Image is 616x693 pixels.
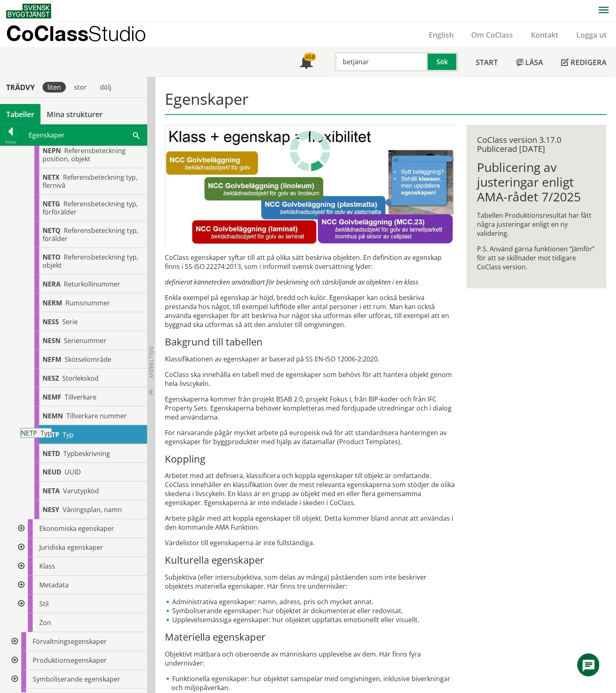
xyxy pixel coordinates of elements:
[43,173,137,190] span: Referensbeteckning typ, flernivå
[63,430,74,439] span: Typ
[165,370,455,388] p: CoClass ska innehålla en tabell med de egenskaper som behövs för att hantera objekt genom hela li...
[88,21,146,45] span: Studio
[43,146,61,155] span: NEPN
[428,52,458,72] button: Sök
[43,253,138,270] span: Referensbeteckning typ, objekt
[63,449,110,458] span: Typbeskrivning
[43,355,61,364] span: NEFM
[43,146,126,163] span: Referensbeteckning position, objekt
[64,336,106,345] span: Serienummer
[165,293,455,329] p: Enkla exempel på egenskap är höjd, bredd och kulör. Egenskaper kan också beskriva prestanda hos n...
[165,278,418,287] em: definierat kännetecken användbart för beskrivning och särskiljande av objekten i en klass
[467,48,507,77] a: Start
[43,82,66,93] div: liten
[304,53,316,61] div: 458
[33,637,107,646] span: Förvaltningsegenskaper
[477,160,596,204] h1: Publicering av justeringar enligt AMA-rådet 7/2025
[133,131,139,139] span: Sök i tabellen
[165,428,455,446] p: För närvarande pågår mycket arbete på europeisk nvå för att standardisera hanteringen av egenskap...
[0,139,21,145] div: Tillbaka
[39,600,49,609] span: Stil
[43,280,61,289] span: NERA
[571,57,607,67] span: Redigera
[43,226,61,235] span: NETQ
[43,487,60,496] span: NETA
[165,336,455,348] h3: Bakgrund till tabellen
[43,468,61,477] span: NEUD
[300,56,313,70] span: Notifikationer
[62,374,99,383] span: Storlekskod
[2,83,39,92] div: Trädvy
[40,104,109,124] a: Mina strukturer
[165,598,455,607] li: Administrativa egenskaper: namn, adress, pris och mycket annat.
[43,336,61,345] span: NESN
[43,199,138,217] span: Referensbeteckning typ, förförälder
[291,48,322,77] a: 458
[148,346,155,378] span: Dölj trädvy
[65,355,111,364] span: Skötselområde
[39,562,55,571] span: Klass
[165,125,455,246] img: bild-till-egenskaper.JPG
[63,506,122,515] span: Våningsplan, namn
[522,30,568,40] a: Kontakt
[335,52,428,72] input: Sök
[6,4,51,18] img: Svensk Byggtjänst
[165,395,455,422] p: Egenskaperna kommer från projekt BSAB 2.0, projekt Fokus I, från BIP-koder och från IFC Property ...
[33,656,107,665] span: Produktionsegenskaper
[477,244,596,271] p: P.S. Använd gärna funktionen ”Jämför” för att se skillnader mot tidigare CoClass version.
[65,468,81,477] span: UUID
[165,631,455,643] h3: Materiella egenskaper
[33,675,120,684] span: Symboliserande egenskaper
[39,581,69,590] span: Metadata
[463,30,522,40] a: Om CoClass
[165,607,455,616] li: Symboliserande egenskaper: hur objektet är dokumenterat eller redovisat.
[553,48,616,77] a: Redigera
[165,616,455,625] li: Upplevelsemässiga egenskaper: hur objektet uppfattas emotionellt eller visuellt.
[21,125,147,145] div: Egenskaper
[43,199,60,208] span: NETG
[6,22,164,47] a: CoClassStudio
[526,57,544,67] span: Läsa
[62,317,78,326] span: Serie
[290,131,330,172] img: Laddar
[165,90,606,115] h1: Egenskaper
[165,514,455,532] p: Arbete pågår med att koppla egenskaper till objekt. Detta kommer bland annat att användas i den k...
[43,298,62,307] span: NERM
[65,298,110,307] span: Rumsnummer
[420,30,463,40] a: English
[65,393,97,402] span: Tillverkare
[21,429,37,438] span: NETP
[66,411,127,420] span: Tillverkare nummer
[43,253,61,262] span: NETO
[40,429,52,438] span: Typ
[63,487,99,496] span: Varutypkod
[507,48,553,77] a: Läsa
[43,506,59,515] span: NESY
[165,453,455,465] h3: Koppling
[165,354,455,363] p: Klassifikationen av egenskaper är baserad på SS EN-ISO 12006-2:2020.
[477,135,596,153] div: CoClass version 3.17.0 Publicerad [DATE]
[477,211,596,238] p: Tabellen Produktionsresultat har fått några justeringar enligt en ny validering.
[6,29,146,38] p: CoClass
[165,253,455,271] p: CoClass egenskaper syftar till att på olika sätt beskriva objekten. En definition av egenskap fin...
[43,393,61,402] span: NEMF
[165,472,455,508] p: Arbetet med att definiera, klassificera och koppla egenskaper till objekt är omfattande. CoClass ...
[39,543,103,552] span: Juridiska egenskaper
[476,57,498,67] span: Start
[69,82,92,93] div: stor
[43,173,60,182] span: NETX
[43,449,60,458] span: NETD
[43,374,59,383] span: NESZ
[43,226,138,243] span: Referensbeteckning typ, förälder
[95,82,116,93] div: dölj
[165,675,455,693] li: Funktionella egenskaper: hur objektet samspelar med omgivningen, inklusive biverkningar och miljö...
[568,30,616,40] a: Logga ut
[165,554,455,567] h3: Kulturella egenskaper
[165,539,455,548] p: Värdelistor till egenskaperna är inte fullständiga.
[43,411,63,420] span: NEMN
[64,280,120,289] span: Returkollinummer
[39,524,114,533] span: Ekonomiska egenskaper
[39,619,51,628] span: Zon
[43,317,59,326] span: NESS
